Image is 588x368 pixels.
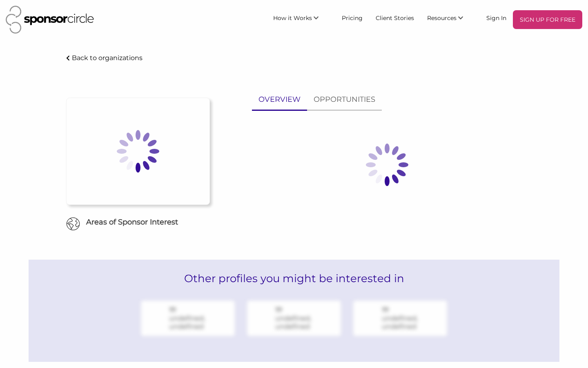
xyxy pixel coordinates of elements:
p: Back to organizations [72,54,143,62]
a: Client Stories [369,10,421,25]
span: How it Works [273,14,312,22]
img: Sponsor Circle Logo [6,6,94,34]
a: Sign In [480,10,513,25]
img: Loading spinner [346,124,428,206]
p: OPPORTUNITIES [314,94,375,105]
li: Resources [421,10,480,29]
p: OVERVIEW [258,94,301,105]
h6: Areas of Sponsor Interest [60,217,216,227]
img: Loading spinner [97,110,179,192]
span: Resources [427,14,457,22]
h2: Other profiles you might be interested in [29,260,560,297]
img: Globe Icon [66,217,80,231]
a: Pricing [335,10,369,25]
p: SIGN UP FOR FREE [516,13,579,26]
li: How it Works [267,10,335,29]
